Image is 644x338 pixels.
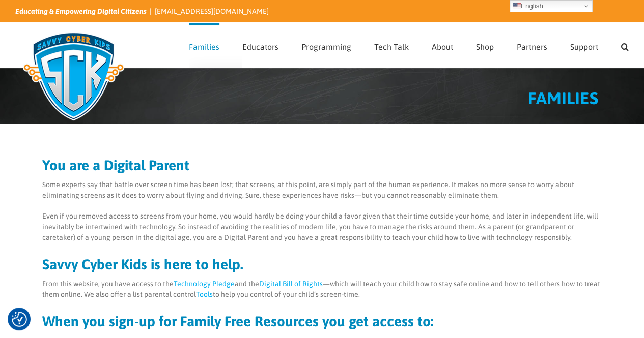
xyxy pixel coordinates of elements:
span: Partners [517,43,547,51]
span: Programming [301,43,351,51]
span: Tech Talk [374,43,409,51]
span: Support [570,43,598,51]
a: [EMAIL_ADDRESS][DOMAIN_NAME] [155,7,269,15]
a: Shop [476,23,494,68]
a: Search [621,23,629,68]
span: Educators [242,43,278,51]
img: Revisit consent button [12,312,27,327]
a: Families [189,23,219,68]
h2: Savvy Cyber Kids is here to help. [42,257,602,271]
span: Families [189,43,219,51]
a: Tools [196,290,213,298]
span: About [432,43,453,51]
a: Tech Talk [374,23,409,68]
i: Educating & Empowering Digital Citizens [15,7,147,15]
a: Support [570,23,598,68]
p: From this website, you have access to the and the —which will teach your child how to stay safe o... [42,279,602,300]
a: Digital Bill of Rights [259,280,323,288]
img: en [513,2,521,10]
p: Some experts say that battle over screen time has been lost; that screens, at this point, are sim... [42,179,602,201]
nav: Main Menu [189,23,629,68]
a: Technology Pledge [174,280,235,288]
a: Partners [517,23,547,68]
a: About [432,23,453,68]
strong: When you sign-up for Family Free Resources you get access to: [42,313,434,329]
a: Programming [301,23,351,68]
span: FAMILIES [528,88,598,108]
p: Even if you removed access to screens from your home, you would hardly be doing your child a favo... [42,211,602,243]
img: Savvy Cyber Kids Logo [15,25,132,127]
span: Shop [476,43,494,51]
button: Consent Preferences [12,312,27,327]
a: Educators [242,23,278,68]
h2: You are a Digital Parent [42,158,602,172]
